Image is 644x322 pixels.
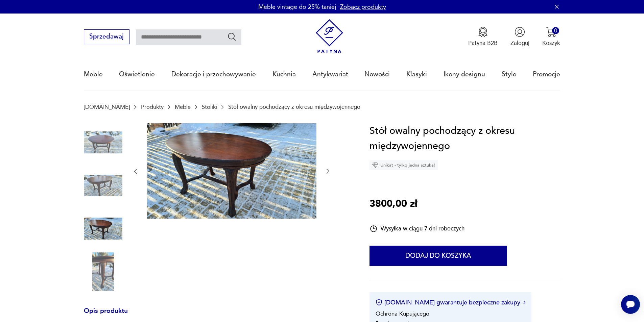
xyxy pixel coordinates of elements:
[542,39,560,47] p: Koszyk
[175,104,191,110] a: Meble
[369,196,417,212] p: 3800,00 zł
[533,59,560,90] a: Promocje
[369,123,560,154] h1: Stół owalny pochodzący z okresu międzywojennego
[84,104,130,110] a: [DOMAIN_NAME]
[542,27,560,47] button: 0Koszyk
[468,39,498,47] p: Patyna B2B
[84,29,129,44] button: Sprzedawaj
[502,59,517,90] a: Style
[202,104,217,110] a: Stoliki
[406,59,427,90] a: Klasyki
[546,27,556,37] img: Ikona koszyka
[478,27,488,37] img: Ikona medalu
[364,59,390,90] a: Nowości
[510,27,529,47] button: Zaloguj
[376,310,429,318] li: Ochrona Kupującego
[515,27,525,37] img: Ikonka użytkownika
[84,308,350,322] h3: Opis produktu
[312,59,348,90] a: Antykwariat
[376,298,525,307] button: [DOMAIN_NAME] gwarantuje bezpieczne zakupy
[228,104,360,110] p: Stół owalny pochodzący z okresu międzywojennego
[468,27,498,47] button: Patyna B2B
[369,225,464,233] div: Wysyłka w ciągu 7 dni roboczych
[171,59,256,90] a: Dekoracje i przechowywanie
[84,123,122,162] img: Zdjęcie produktu Stół owalny pochodzący z okresu międzywojennego
[312,19,347,53] img: Patyna - sklep z meblami i dekoracjami vintage
[468,27,498,47] a: Ikona medaluPatyna B2B
[119,59,155,90] a: Oświetlenie
[84,209,122,248] img: Zdjęcie produktu Stół owalny pochodzący z okresu międzywojennego
[258,3,336,11] p: Meble vintage do 25% taniej
[369,246,507,266] button: Dodaj do koszyka
[510,39,529,47] p: Zaloguj
[376,299,382,306] img: Ikona certyfikatu
[372,162,378,168] img: Ikona diamentu
[272,59,296,90] a: Kuchnia
[621,295,640,314] iframe: Smartsupp widget button
[84,59,103,90] a: Meble
[141,104,164,110] a: Produkty
[444,59,485,90] a: Ikony designu
[84,166,122,205] img: Zdjęcie produktu Stół owalny pochodzący z okresu międzywojennego
[227,32,237,42] button: Szukaj
[84,34,129,40] a: Sprzedawaj
[369,160,438,170] div: Unikat - tylko jedna sztuka!
[523,301,525,304] img: Ikona strzałki w prawo
[84,252,122,291] img: Zdjęcie produktu Stół owalny pochodzący z okresu międzywojennego
[147,123,316,219] img: Zdjęcie produktu Stół owalny pochodzący z okresu międzywojennego
[552,27,559,34] div: 0
[340,3,386,11] a: Zobacz produkty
